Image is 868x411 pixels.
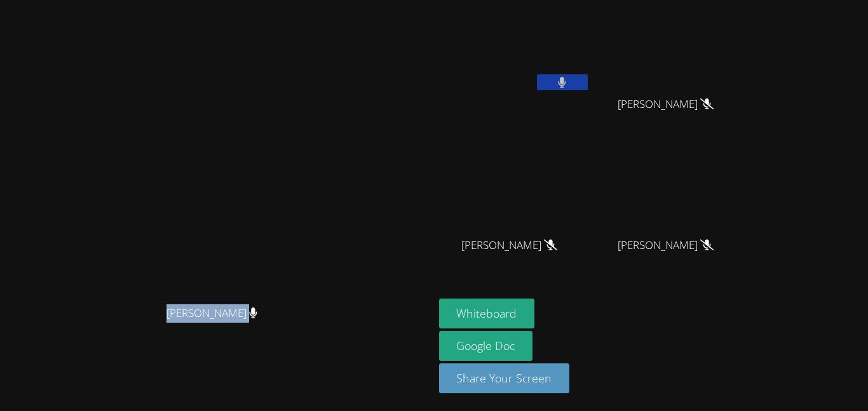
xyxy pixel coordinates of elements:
span: [PERSON_NAME] [618,95,714,114]
span: [PERSON_NAME] [461,236,557,255]
button: Share Your Screen [439,363,570,393]
a: Google Doc [439,331,533,361]
span: [PERSON_NAME] [166,304,257,323]
button: Whiteboard [439,299,535,328]
span: [PERSON_NAME] [618,236,714,255]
